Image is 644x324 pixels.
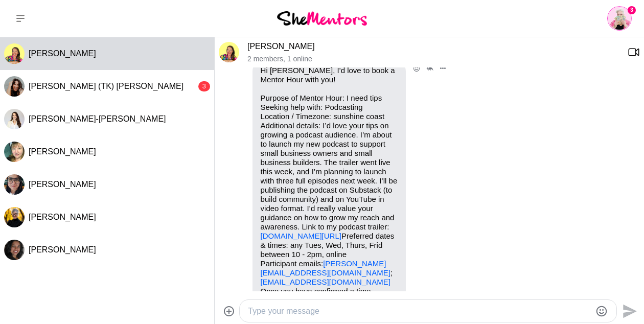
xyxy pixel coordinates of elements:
[4,43,25,64] img: R
[4,109,25,129] div: Janelle Kee-Sue
[29,180,96,189] span: [PERSON_NAME]
[4,174,25,195] div: Pratibha Singh
[628,6,636,14] span: 3
[29,147,96,156] span: [PERSON_NAME]
[29,82,183,90] span: [PERSON_NAME] (TK) [PERSON_NAME]
[261,287,398,314] p: Once you have confirmed a time, please ask your mentee to send a calendar invitation.
[198,81,210,91] div: 3
[4,207,25,227] div: Tam Jones
[248,305,591,317] textarea: Type your message
[4,76,25,97] div: Taliah-Kate (TK) Byron
[423,62,436,75] button: Open Thread
[4,240,25,260] div: Dina Cooper
[436,62,450,75] button: Open Message Actions Menu
[607,6,632,31] a: Eloise Tomkins3
[4,174,25,195] img: P
[29,213,96,221] span: [PERSON_NAME]
[261,277,390,286] a: [EMAIL_ADDRESS][DOMAIN_NAME]
[261,232,341,240] a: [DOMAIN_NAME][URL]
[4,207,25,227] img: T
[29,245,96,254] span: [PERSON_NAME]
[595,305,608,317] button: Emoji picker
[617,299,640,322] button: Send
[261,66,398,84] p: Hi [PERSON_NAME], I'd love to book a Mentor Hour with you!
[4,240,25,260] img: D
[219,42,239,62] img: R
[410,62,423,75] button: Open Reaction Selector
[247,42,315,51] a: [PERSON_NAME]
[4,43,25,64] div: Roslyn Thompson
[4,109,25,129] img: J
[277,11,367,25] img: She Mentors Logo
[4,142,25,162] div: Deb Ashton
[261,94,398,287] p: Purpose of Mentor Hour: I need tips Seeking help with: Podcasting Location / Timezone: sunshine c...
[4,76,25,97] img: T
[261,259,390,277] a: [PERSON_NAME][EMAIL_ADDRESS][DOMAIN_NAME]
[247,55,619,63] p: 2 members , 1 online
[4,142,25,162] img: D
[607,6,632,31] img: Eloise Tomkins
[219,42,239,62] div: Roslyn Thompson
[29,49,96,58] span: [PERSON_NAME]
[29,114,166,123] span: [PERSON_NAME]-[PERSON_NAME]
